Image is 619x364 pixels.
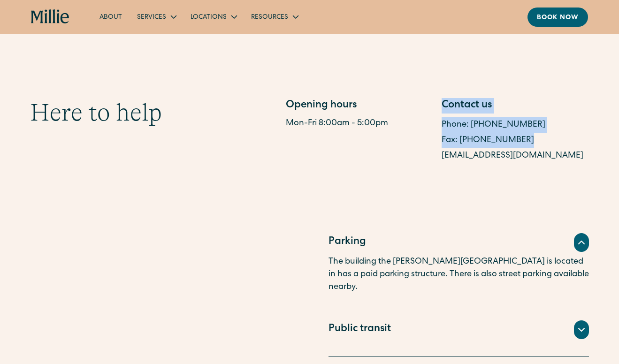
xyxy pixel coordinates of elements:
a: home [31,9,69,24]
div: Services [130,9,183,24]
a: About [92,9,130,24]
div: Opening hours [286,98,433,114]
div: Locations [191,13,227,23]
div: Contact us [442,98,589,114]
div: Public transit [329,322,391,337]
div: Parking [329,235,366,250]
h2: Here to help [30,98,162,127]
div: Resources [244,9,305,24]
p: The building the [PERSON_NAME][GEOGRAPHIC_DATA] is located in has a paid parking structure. There... [329,256,589,294]
a: Phone: [PHONE_NUMBER] [442,121,545,129]
a: [EMAIL_ADDRESS][DOMAIN_NAME] [442,152,583,160]
a: Book now [527,8,588,27]
div: Book now [537,13,579,23]
a: Fax: [PHONE_NUMBER] [442,136,534,144]
div: Services [137,13,166,23]
div: Resources [251,13,288,23]
div: Mon-Fri 8:00am - 5:00pm [286,117,433,130]
div: Locations [183,9,244,24]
